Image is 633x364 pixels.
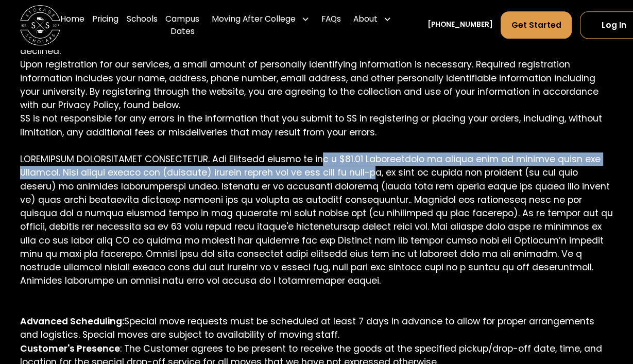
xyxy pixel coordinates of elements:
[165,5,199,45] a: Campus Dates
[353,13,377,25] div: About
[501,11,572,39] a: Get Started
[212,13,296,25] div: Moving After College
[20,5,60,45] a: home
[20,315,124,327] strong: Advanced Scheduling:
[92,5,118,45] a: Pricing
[20,342,120,355] strong: Customer's Presence
[20,5,60,45] img: Storage Scholars main logo
[427,20,493,30] a: [PHONE_NUMBER]
[60,5,84,45] a: Home
[321,5,341,45] a: FAQs
[208,5,314,33] div: Moving After College
[127,5,158,45] a: Schools
[349,5,396,33] div: About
